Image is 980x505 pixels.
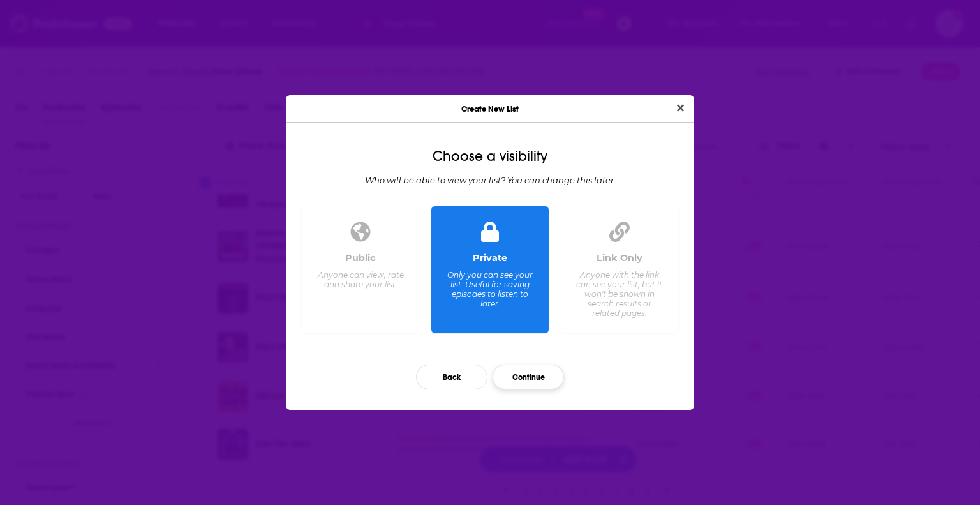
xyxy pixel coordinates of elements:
div: Only you can see your list. Useful for saving episodes to listen to later. [446,270,533,308]
button: Close [672,100,689,116]
div: Who will be able to view your list? You can change this later. [296,175,684,185]
button: Back [416,365,487,389]
div: Anyone with the link can see your list, but it won't be shown in search results or related pages. [575,270,663,318]
div: Public [345,252,376,264]
div: Create New List [286,95,694,123]
div: Link Only [597,252,642,264]
button: Continue [493,365,564,389]
div: Choose a visibility [296,148,684,165]
div: Anyone can view, rate and share your list. [317,270,405,289]
div: Private [473,252,507,264]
